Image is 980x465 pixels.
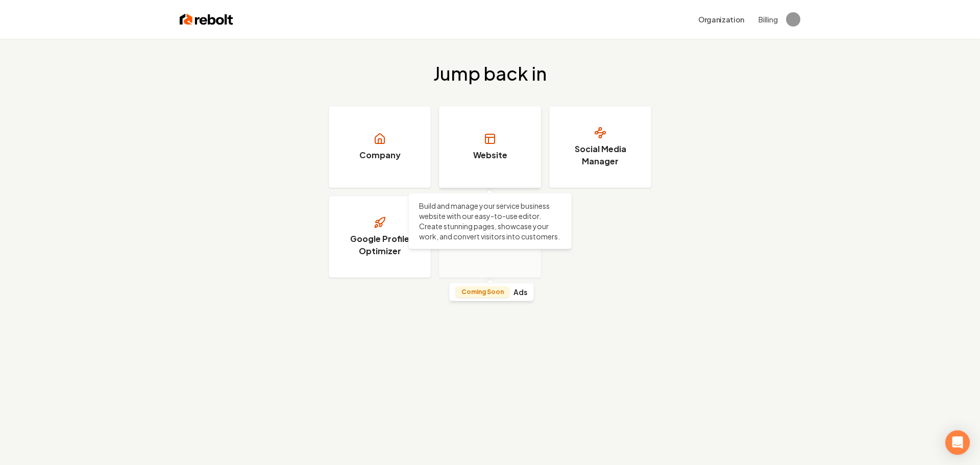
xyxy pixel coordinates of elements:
h3: Company [359,149,401,161]
h3: Google Profile Optimizer [341,233,418,257]
h2: Jump back in [433,63,547,84]
p: Build and manage your service business website with our easy-to-use editor. Create stunning pages... [419,201,561,241]
button: Organization [692,10,750,29]
h3: Social Media Manager [562,143,639,167]
button: Open user button [786,12,800,27]
a: Social Media Manager [549,106,651,188]
button: Billing [758,14,778,25]
h3: Website [473,149,507,161]
p: Coming Soon [461,288,504,296]
h4: Ads [513,288,527,296]
img: Rebolt Logo [180,12,233,27]
a: Website [439,106,541,188]
img: Luis Garcia [786,12,800,27]
div: Open Intercom Messenger [945,430,970,455]
a: Company [329,106,431,188]
a: Google Profile Optimizer [329,196,431,278]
